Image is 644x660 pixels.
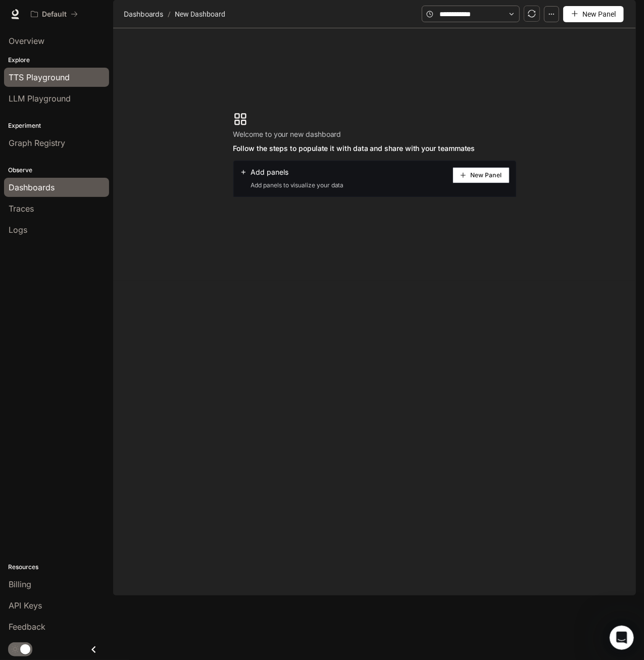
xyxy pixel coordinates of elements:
button: New Panel [453,167,510,183]
span: Dashboards [124,8,163,20]
span: Follow the steps to populate it with data and share with your teammates [233,142,475,155]
span: Welcome to your new dashboard [233,128,475,140]
p: Default [42,10,67,19]
span: New Panel [470,173,502,178]
article: New Dashboard [173,5,227,24]
span: plus [571,10,578,17]
span: New Panel [582,9,616,20]
button: Dashboards [121,8,166,20]
span: Add panels [251,167,288,177]
iframe: Intercom live chat [610,626,634,650]
button: All workspaces [26,4,82,24]
span: / [168,9,171,20]
span: Add panels to visualize your data [240,180,344,190]
button: New Panel [563,6,624,22]
span: sync [528,10,536,18]
span: plus [460,172,466,178]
